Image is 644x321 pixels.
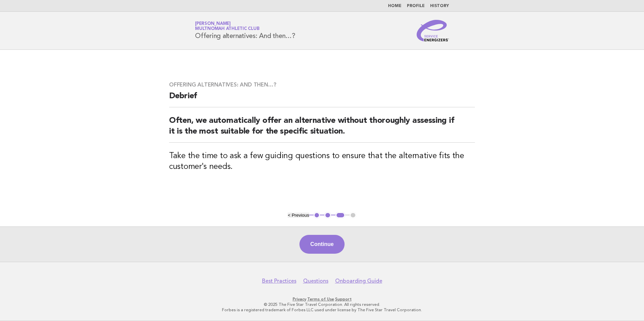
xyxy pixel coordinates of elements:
h2: Often, we automatically offer an alternative without thoroughly assessing if it is the most suita... [169,115,475,143]
p: Forbes is a registered trademark of Forbes LLC used under license by The Five Star Travel Corpora... [116,307,528,313]
a: Profile [407,4,425,8]
a: History [430,4,449,8]
button: Continue [299,235,344,254]
button: < Previous [288,213,309,218]
a: Support [335,297,352,301]
a: [PERSON_NAME]Multnomah Athletic Club [195,22,259,31]
button: 3 [335,212,345,219]
img: Service Energizers [417,20,449,41]
h1: Offering alternatives: And then…? [195,22,295,39]
a: Best Practices [262,278,296,284]
a: Onboarding Guide [335,278,382,284]
p: · · [116,296,528,302]
a: Terms of Use [307,297,334,301]
h3: Take the time to ask a few guiding questions to ensure that the alternative fits the customer's n... [169,151,475,172]
p: © 2025 The Five Star Travel Corporation. All rights reserved. [116,302,528,307]
button: 1 [314,212,320,219]
h3: Offering alternatives: And then…? [169,81,475,88]
span: Multnomah Athletic Club [195,27,259,31]
h2: Debrief [169,91,475,107]
a: Questions [303,278,328,284]
a: Home [388,4,401,8]
a: Privacy [293,297,306,301]
button: 2 [324,212,331,219]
